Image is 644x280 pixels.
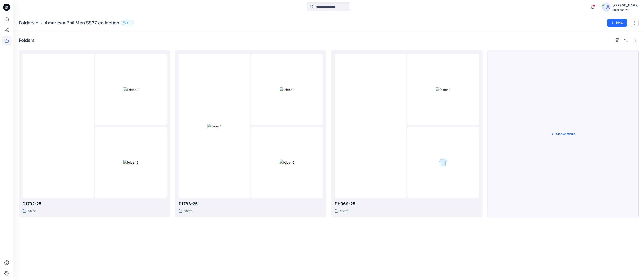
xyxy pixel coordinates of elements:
[340,209,348,214] p: 2 items
[607,19,627,27] button: New
[179,201,323,207] p: D1788-25
[19,38,35,43] h4: Folders
[487,50,639,217] button: Show More
[127,20,128,25] p: 5
[175,50,326,217] a: folder 1folder 2folder 3D1788-258items
[612,8,638,11] div: American Phil
[28,209,36,214] p: 5 items
[19,20,35,26] a: Folders
[124,87,138,92] img: folder 2
[51,124,66,128] img: folder 1
[184,209,192,214] p: 8 items
[280,160,294,165] img: folder 3
[19,50,170,217] a: folder 1folder 2folder 3D1792-255items
[121,20,134,26] button: 5
[280,87,294,92] img: folder 2
[44,20,119,26] p: American Phil Men SS27 collection
[335,201,479,207] p: DH969-25
[436,87,451,92] img: folder 2
[602,3,611,12] img: avatar
[363,124,378,128] img: folder 1
[331,50,483,217] a: folder 1folder 2folder 3DH969-252items
[23,201,167,207] p: D1792-25
[439,158,448,167] img: folder 3
[612,3,638,8] div: [PERSON_NAME]
[123,160,138,165] img: folder 3
[207,124,222,128] img: folder 1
